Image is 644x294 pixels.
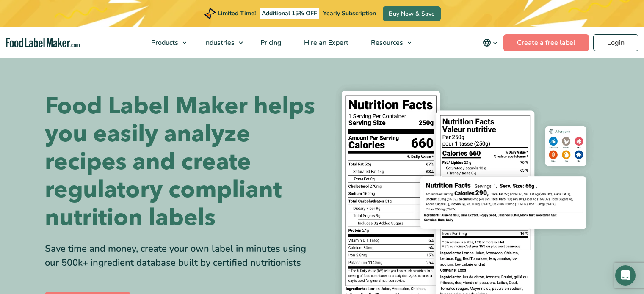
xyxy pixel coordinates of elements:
[258,38,282,47] span: Pricing
[615,265,636,286] div: Open Intercom Messenger
[218,9,256,17] span: Limited Time!
[323,9,376,17] span: Yearly Subscription
[301,38,349,47] span: Hire an Expert
[45,242,316,270] div: Save time and money, create your own label in minutes using our 500k+ ingredient database built b...
[593,34,638,51] a: Login
[260,8,319,19] span: Additional 15% OFF
[368,38,404,47] span: Resources
[140,27,191,58] a: Products
[45,92,316,232] h1: Food Label Maker helps you easily analyze recipes and create regulatory compliant nutrition labels
[149,38,179,47] span: Products
[293,27,358,58] a: Hire an Expert
[503,34,589,51] a: Create a free label
[360,27,416,58] a: Resources
[193,27,247,58] a: Industries
[249,27,291,58] a: Pricing
[383,6,441,21] a: Buy Now & Save
[202,38,235,47] span: Industries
